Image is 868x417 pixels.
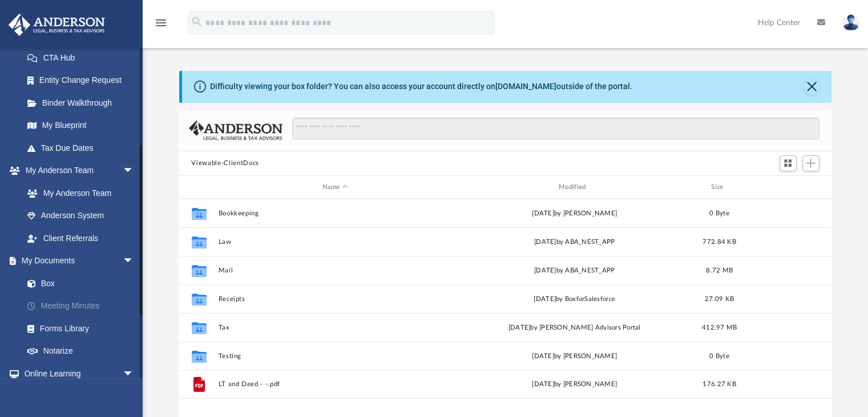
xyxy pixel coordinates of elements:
span: arrow_drop_down [123,362,146,386]
button: Close [804,79,819,95]
button: Add [802,155,819,171]
a: Notarize [16,340,151,363]
a: menu [154,22,168,30]
span: arrow_drop_down [123,159,146,183]
a: Entity Change Request [16,69,151,92]
a: My Anderson Teamarrow_drop_down [8,159,146,182]
div: [DATE] by [PERSON_NAME] [457,380,691,390]
div: id [747,182,827,193]
span: 27.09 KB [704,296,733,302]
span: arrow_drop_down [123,250,146,273]
a: Binder Walkthrough [16,91,151,114]
div: [DATE] by ABA_NEST_APP [457,266,691,276]
a: My Anderson Team [16,182,140,205]
div: Size [696,182,742,193]
div: Modified [457,182,692,193]
i: search [191,15,203,28]
span: 176.27 KB [703,382,736,388]
span: 8.72 MB [706,267,733,274]
span: 772.84 KB [703,239,736,245]
i: menu [154,16,168,30]
button: Law [218,238,452,246]
div: [DATE] by [PERSON_NAME] Advisors Portal [457,323,691,333]
a: Box [16,272,146,295]
button: Receipts [218,295,452,303]
img: User Pic [842,14,859,31]
div: [DATE] by [PERSON_NAME] [457,351,691,362]
div: Difficulty viewing your box folder? You can also access your account directly on outside of the p... [210,81,632,93]
button: Switch to Grid View [780,155,797,171]
a: My Documentsarrow_drop_down [8,250,151,272]
a: Tax Due Dates [16,137,151,159]
a: Online Learningarrow_drop_down [8,362,146,385]
button: Bookkeeping [218,210,452,217]
div: Name [217,182,452,193]
button: Viewable-ClientDocs [191,158,259,169]
a: CTA Hub [16,46,151,69]
span: 412.97 MB [701,324,736,331]
span: 0 Byte [709,210,729,216]
a: Forms Library [16,317,146,340]
div: id [184,182,212,193]
a: Anderson System [16,205,146,227]
a: [DOMAIN_NAME] [495,82,556,91]
div: [DATE] by ABA_NEST_APP [457,237,691,247]
button: Mail [218,267,452,274]
div: [DATE] by BoxforSalesforce [457,294,691,304]
img: Anderson Advisors Platinum Portal [5,14,108,36]
button: Tax [218,324,452,331]
input: Search files and folders [292,118,819,139]
button: Testing [218,352,452,360]
a: Meeting Minutes [16,295,151,318]
span: 0 Byte [709,353,729,359]
a: My Blueprint [16,114,146,137]
div: [DATE] by [PERSON_NAME] [457,209,691,219]
button: LT and Deed - -.pdf [218,381,452,388]
a: Client Referrals [16,227,146,250]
